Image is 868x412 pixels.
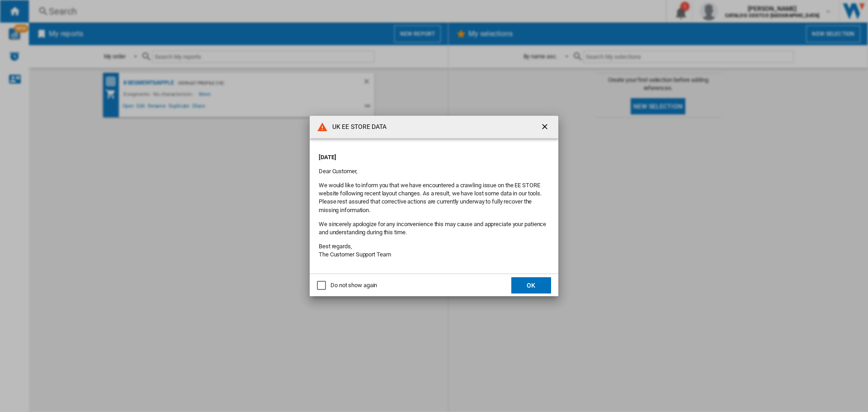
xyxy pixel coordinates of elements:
p: We would like to inform you that we have encountered a crawling issue on the EE STORE website fol... [319,181,549,214]
p: Dear Customer, [319,167,549,175]
div: Do not show again [330,281,377,289]
h4: UK EE STORE DATA [328,123,387,132]
button: getI18NText('BUTTONS.CLOSE_DIALOG') [537,118,555,136]
p: Best regards, The Customer Support Team [319,242,549,259]
p: We sincerely apologize for any inconvenience this may cause and appreciate your patience and unde... [319,220,549,237]
button: OK [511,277,551,294]
ng-md-icon: getI18NText('BUTTONS.CLOSE_DIALOG') [540,122,551,133]
strong: [DATE] [319,154,336,161]
md-checkbox: Do not show again [317,281,377,290]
